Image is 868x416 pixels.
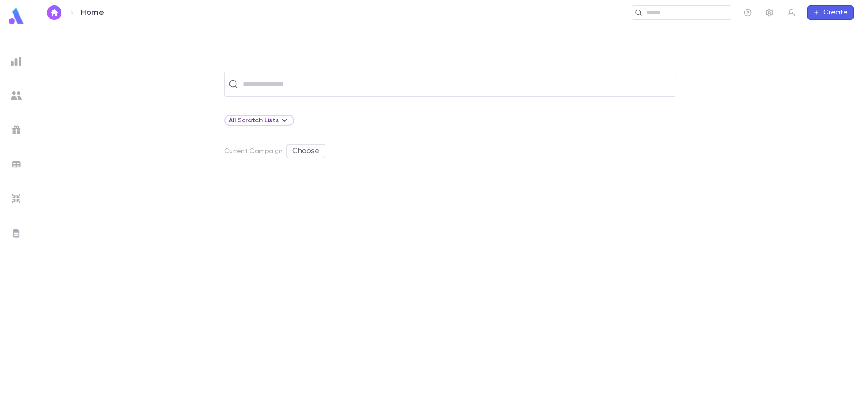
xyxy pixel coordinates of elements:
button: Choose [286,144,325,158]
div: All Scratch Lists [224,115,294,126]
img: batches_grey.339ca447c9d9533ef1741baa751efc33.svg [11,159,22,170]
p: Home [81,8,104,18]
img: reports_grey.c525e4749d1bce6a11f5fe2a8de1b229.svg [11,56,22,67]
div: All Scratch Lists [229,115,290,126]
img: logo [7,7,25,25]
img: campaigns_grey.99e729a5f7ee94e3726e6486bddda8f1.svg [11,124,22,135]
img: letters_grey.7941b92b52307dd3b8a917253454ce1c.svg [11,228,22,239]
img: students_grey.60c7aba0da46da39d6d829b817ac14fc.svg [11,90,22,101]
img: imports_grey.530a8a0e642e233f2baf0ef88e8c9fcb.svg [11,193,22,204]
img: home_white.a664292cf8c1dea59945f0da9f25487c.svg [49,9,60,16]
p: Current Campaign [224,148,283,155]
button: Create [807,5,854,20]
